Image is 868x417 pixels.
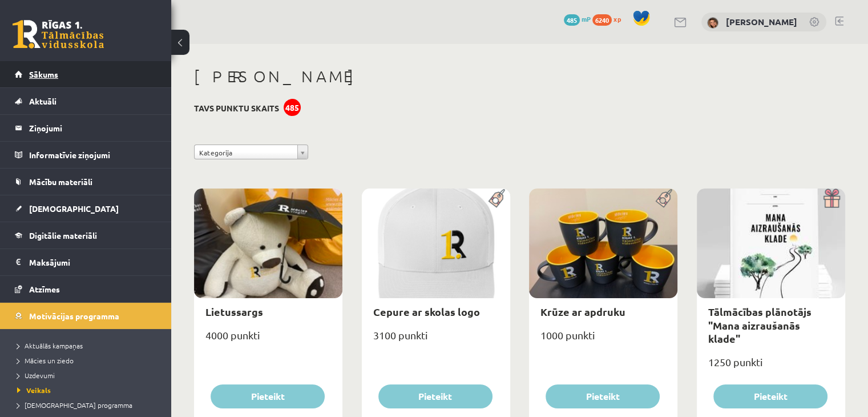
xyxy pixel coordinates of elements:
a: Mācies un ziedo [17,355,160,366]
a: 485 mP [564,14,591,23]
div: 485 [284,99,301,116]
span: Digitālie materiāli [29,230,97,240]
a: [DEMOGRAPHIC_DATA] [15,195,157,222]
a: Maksājumi [15,249,157,275]
a: Cepure ar skolas logo [373,305,480,318]
a: 6240 xp [592,14,627,23]
span: 6240 [592,14,612,26]
legend: Ziņojumi [29,115,157,141]
a: Lietussargs [205,305,263,318]
a: Aktuāli [15,88,157,114]
div: 1250 punkti [697,352,845,381]
a: Krūze ar apdruku [540,305,625,318]
img: Populāra prece [652,189,677,208]
span: Mācies un ziedo [17,356,74,365]
div: 3100 punkti [362,326,510,354]
span: Uzdevumi [17,371,55,380]
img: Populāra prece [485,189,510,208]
span: Mācību materiāli [29,177,92,187]
span: mP [582,14,591,23]
a: [PERSON_NAME] [726,16,797,27]
a: Sākums [15,61,157,87]
h3: Tavs punktu skaits [194,103,279,113]
div: 4000 punkti [194,326,342,354]
button: Pieteikt [546,384,660,408]
span: Veikals [17,386,51,395]
span: xp [613,14,621,23]
a: Digitālie materiāli [15,222,157,248]
span: Sākums [29,69,58,79]
span: Motivācijas programma [29,311,119,321]
span: Atzīmes [29,284,60,294]
span: 485 [564,14,580,26]
a: Uzdevumi [17,370,160,380]
span: Aktuāli [29,96,56,106]
span: [DEMOGRAPHIC_DATA] programma [17,400,132,410]
a: Tālmācības plānotājs "Mana aizraušanās klade" [708,305,812,345]
div: 1000 punkti [529,326,677,354]
span: Kategorija [199,145,293,160]
a: Rīgas 1. Tālmācības vidusskola [13,20,104,49]
a: Veikals [17,385,160,395]
a: Mācību materiāli [15,169,157,195]
a: Ziņojumi [15,115,157,141]
span: Aktuālās kampaņas [17,341,83,350]
a: Atzīmes [15,276,157,302]
legend: Maksājumi [29,249,157,275]
a: Kategorija [194,145,308,159]
legend: Informatīvie ziņojumi [29,142,157,168]
a: [DEMOGRAPHIC_DATA] programma [17,400,160,410]
img: Kendija Anete Kraukle [707,17,718,29]
h1: [PERSON_NAME] [194,67,845,86]
a: Informatīvie ziņojumi [15,142,157,168]
button: Pieteikt [713,384,827,408]
a: Motivācijas programma [15,303,157,329]
span: [DEMOGRAPHIC_DATA] [29,203,119,214]
a: Aktuālās kampaņas [17,340,160,351]
img: Dāvana ar pārsteigumu [819,189,845,208]
button: Pieteikt [211,384,325,408]
button: Pieteikt [378,384,492,408]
